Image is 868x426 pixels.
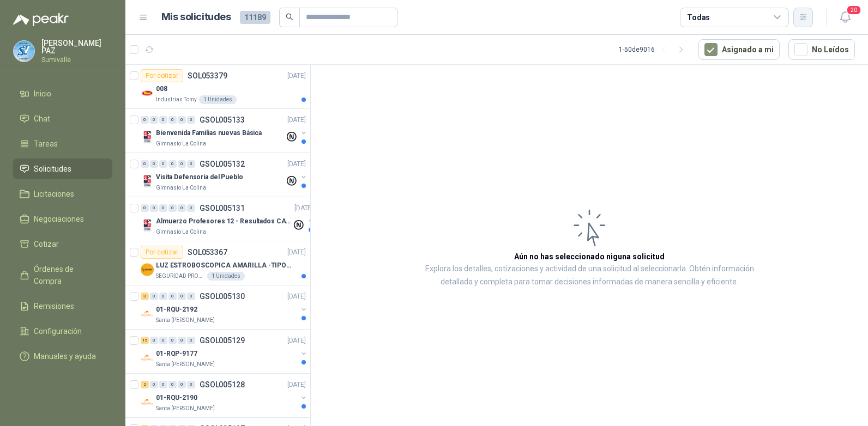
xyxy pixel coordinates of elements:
[141,307,154,320] img: Company Logo
[294,203,313,214] p: [DATE]
[34,113,50,125] span: Chat
[34,300,74,312] span: Remisiones
[187,293,195,300] div: 0
[187,381,195,388] div: 0
[187,204,195,212] div: 0
[287,71,306,81] p: [DATE]
[141,157,308,192] a: 0 0 0 0 0 0 GSOL005132[DATE] Company LogoVisita Defensoría del PuebloGimnasio La Colina
[287,159,306,169] p: [DATE]
[200,160,245,168] p: GSOL005132
[34,350,96,362] span: Manuales y ayuda
[141,219,154,232] img: Company Logo
[788,39,855,60] button: No Leídos
[200,381,245,388] p: GSOL005128
[178,337,186,344] div: 0
[159,116,167,124] div: 0
[13,296,112,317] a: Remisiones
[156,360,215,369] p: Santa [PERSON_NAME]
[156,316,215,325] p: Santa [PERSON_NAME]
[187,160,195,168] div: 0
[13,209,112,229] a: Negociaciones
[178,381,186,388] div: 0
[150,337,158,344] div: 0
[156,128,262,138] p: Bienvenida Familias nuevas Básica
[150,204,158,212] div: 0
[14,41,34,62] img: Company Logo
[141,202,315,236] a: 0 0 0 0 0 0 GSOL005131[DATE] Company LogoAlmuerzo Profesores 12 - Resultados CAmbridgeGimnasio La...
[159,293,167,300] div: 0
[178,204,186,212] div: 0
[156,272,205,281] p: SEGURIDAD PROVISER LTDA
[156,260,292,271] p: LUZ ESTROBOSCOPICA AMARILLA -TIPO BALA
[200,204,245,212] p: GSOL005131
[514,251,665,263] h3: Aún no has seleccionado niguna solicitud
[141,87,154,100] img: Company Logo
[141,395,154,409] img: Company Logo
[156,404,215,413] p: Santa [PERSON_NAME]
[13,259,112,291] a: Órdenes de Compra
[178,160,186,168] div: 0
[34,188,74,200] span: Licitaciones
[34,238,59,250] span: Cotizar
[141,204,149,212] div: 0
[34,88,51,100] span: Inicio
[156,228,206,236] p: Gimnasio La Colina
[156,216,292,227] p: Almuerzo Profesores 12 - Resultados CAmbridge
[200,293,245,300] p: GSOL005130
[141,69,183,82] div: Por cotizar
[150,381,158,388] div: 0
[168,160,177,168] div: 0
[156,349,197,359] p: 01-RQP-9177
[156,84,167,94] p: 008
[150,293,158,300] div: 0
[34,213,84,225] span: Negociaciones
[187,337,195,344] div: 0
[168,204,177,212] div: 0
[287,336,306,346] p: [DATE]
[698,39,780,60] button: Asignado a mi
[141,381,149,388] div: 2
[141,113,308,148] a: 0 0 0 0 0 0 GSOL005133[DATE] Company LogoBienvenida Familias nuevas BásicaGimnasio La Colina
[34,163,71,175] span: Solicitudes
[240,11,270,24] span: 11189
[150,116,158,124] div: 0
[13,321,112,342] a: Configuración
[159,204,167,212] div: 0
[168,381,177,388] div: 0
[41,57,112,63] p: Sumivalle
[141,246,183,259] div: Por cotizar
[286,13,293,21] span: search
[619,41,690,58] div: 1 - 50 de 9016
[141,293,149,300] div: 3
[13,184,112,204] a: Licitaciones
[13,13,69,26] img: Logo peakr
[168,293,177,300] div: 0
[150,160,158,168] div: 0
[141,378,308,413] a: 2 0 0 0 0 0 GSOL005128[DATE] Company Logo01-RQU-2190Santa [PERSON_NAME]
[199,95,237,104] div: 1 Unidades
[687,11,710,23] div: Todas
[41,39,112,54] p: [PERSON_NAME] PAZ
[141,290,308,325] a: 3 0 0 0 0 0 GSOL005130[DATE] Company Logo01-RQU-2192Santa [PERSON_NAME]
[13,234,112,254] a: Cotizar
[161,9,231,25] h1: Mis solicitudes
[287,380,306,390] p: [DATE]
[156,172,243,182] p: Visita Defensoría del Pueblo
[168,337,177,344] div: 0
[156,393,197,403] p: 01-RQU-2190
[13,108,112,129] a: Chat
[287,115,306,125] p: [DATE]
[200,337,245,344] p: GSOL005129
[835,8,855,27] button: 20
[13,83,112,104] a: Inicio
[13,159,112,179] a: Solicitudes
[156,139,206,148] p: Gimnasio La Colina
[168,116,177,124] div: 0
[13,133,112,154] a: Tareas
[125,65,310,109] a: Por cotizarSOL053379[DATE] Company Logo008Industrias Tomy1 Unidades
[420,263,759,289] p: Explora los detalles, cotizaciones y actividad de una solicitud al seleccionarla. Obtén informaci...
[159,381,167,388] div: 0
[141,351,154,364] img: Company Logo
[141,131,154,144] img: Company Logo
[207,272,245,281] div: 1 Unidades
